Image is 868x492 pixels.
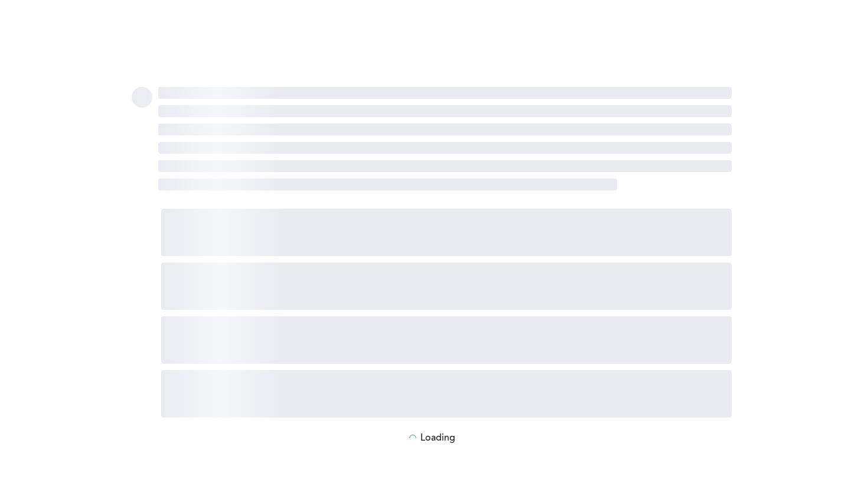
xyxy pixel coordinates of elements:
[161,316,732,364] span: ‌
[158,124,732,135] span: ‌
[158,160,732,172] span: ‌
[158,142,732,154] span: ‌
[420,433,455,444] p: Loading
[132,87,152,108] span: ‌
[158,179,617,190] span: ‌
[161,370,732,417] span: ‌
[161,209,732,256] span: ‌
[158,87,732,99] span: ‌
[161,263,732,310] span: ‌
[158,105,732,117] span: ‌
